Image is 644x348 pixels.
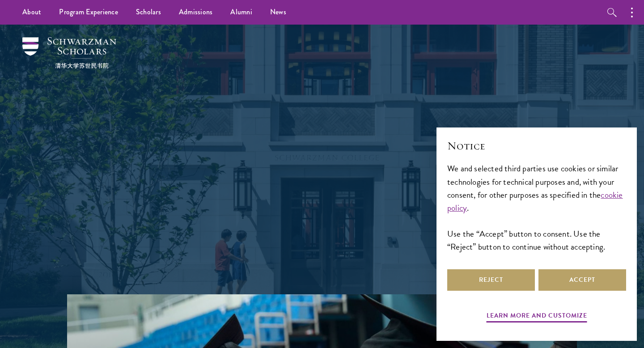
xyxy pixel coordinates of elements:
img: Schwarzman Scholars [22,37,116,68]
button: Accept [538,269,626,291]
a: cookie policy [447,188,623,214]
button: Learn more and customize [487,310,587,324]
div: We and selected third parties use cookies or similar technologies for technical purposes and, wit... [447,162,626,253]
h2: Notice [447,138,626,153]
button: Reject [447,269,535,291]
